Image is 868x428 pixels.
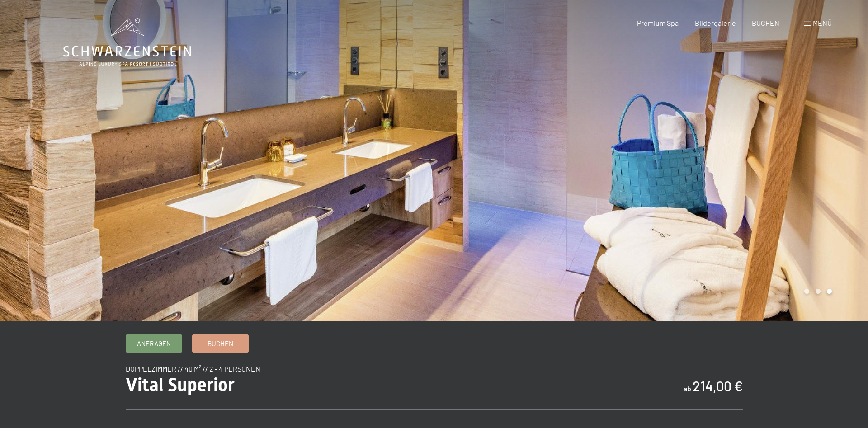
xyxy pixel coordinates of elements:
[193,335,248,352] a: Buchen
[695,19,736,27] a: Bildergalerie
[126,335,182,352] a: Anfragen
[693,378,743,394] b: 214,00 €
[208,339,233,348] span: Buchen
[137,339,171,348] span: Anfragen
[813,19,832,27] span: Menü
[637,19,679,27] a: Premium Spa
[126,364,260,373] span: Doppelzimmer // 40 m² // 2 - 4 Personen
[126,374,235,395] span: Vital Superior
[684,384,691,393] span: ab
[752,19,779,27] a: BUCHEN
